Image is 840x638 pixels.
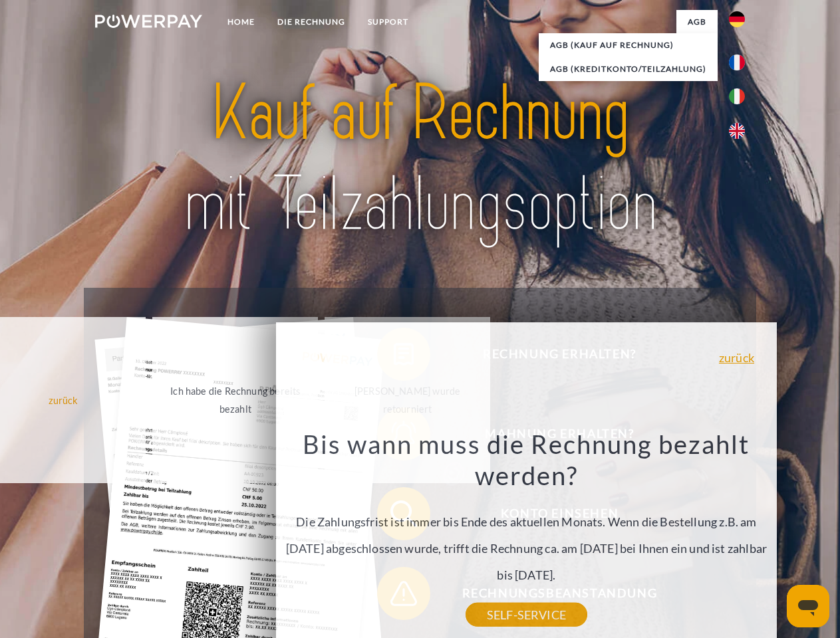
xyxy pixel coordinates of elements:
a: agb [676,10,718,34]
div: Die Zahlungsfrist ist immer bis Ende des aktuellen Monats. Wenn die Bestellung z.B. am [DATE] abg... [284,428,770,615]
a: SELF-SERVICE [466,603,587,627]
img: title-powerpay_de.svg [127,64,713,255]
a: AGB (Kauf auf Rechnung) [539,33,718,57]
h3: Bis wann muss die Rechnung bezahlt werden? [284,428,770,492]
img: en [729,123,745,139]
a: DIE RECHNUNG [266,10,356,34]
a: SUPPORT [356,10,420,34]
iframe: Schaltfläche zum Öffnen des Messaging-Fensters [787,585,829,627]
a: zurück [719,352,754,364]
img: logo-powerpay-white.svg [95,15,202,28]
div: Ich habe die Rechnung bereits bezahlt [160,382,310,418]
img: de [729,11,745,27]
img: fr [729,54,745,70]
a: AGB (Kreditkonto/Teilzahlung) [539,57,718,81]
img: it [729,88,745,104]
a: Home [216,10,266,34]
